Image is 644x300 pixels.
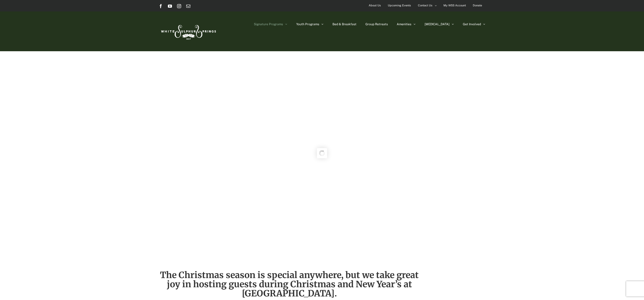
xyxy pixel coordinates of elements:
img: White Sulphur Springs Logo [159,19,217,43]
a: Amenities [397,11,416,37]
span: Contact Us [418,2,432,9]
span: [MEDICAL_DATA] [425,23,450,26]
a: Bed & Breakfast [332,11,356,37]
a: Email [186,4,190,8]
span: Signature Programs [254,23,283,26]
a: Instagram [177,4,181,8]
a: Youth Programs [296,11,324,37]
a: Facebook [159,4,163,8]
span: Youth Programs [296,23,319,26]
a: YouTube [168,4,172,8]
a: Group Retreats [365,11,388,37]
span: Group Retreats [365,23,388,26]
span: My WSS Account [443,2,466,9]
span: Donate [473,2,482,9]
span: About Us [369,2,381,9]
a: Get Involved [463,11,485,37]
a: Signature Programs [254,11,287,37]
a: [MEDICAL_DATA] [425,11,454,37]
span: Get Involved [463,23,481,26]
span: Upcoming Events [388,2,411,9]
nav: Main Menu [254,11,485,37]
h2: The Christmas season is special anywhere, but we take great joy in hosting guests during Christma... [159,270,420,298]
span: Amenities [397,23,411,26]
span: Bed & Breakfast [332,23,356,26]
